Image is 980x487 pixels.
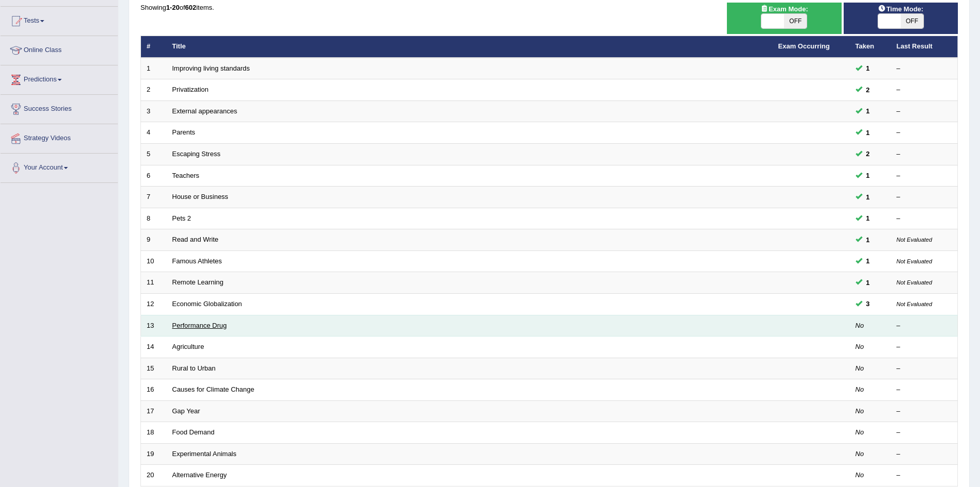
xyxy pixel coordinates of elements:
td: 1 [141,58,167,79]
div: – [897,364,952,374]
a: Predictions [1,65,118,91]
td: 11 [141,272,167,294]
a: Tests [1,7,118,32]
a: House or Business [172,193,228,200]
a: Read and Write [172,236,219,243]
td: 3 [141,100,167,122]
a: External appearances [172,107,237,115]
span: You can still take this question [862,170,874,181]
span: You can still take this question [862,298,874,309]
td: 4 [141,122,167,144]
td: 13 [141,315,167,337]
div: – [897,149,952,159]
b: 602 [185,4,197,11]
div: – [897,321,952,331]
td: 10 [141,250,167,272]
div: – [897,128,952,138]
span: You can still take this question [862,63,874,74]
em: No [856,450,864,458]
td: 12 [141,293,167,315]
a: Remote Learning [172,278,224,286]
a: Privatization [172,86,209,93]
div: – [897,428,952,438]
span: You can still take this question [862,192,874,203]
a: Escaping Stress [172,150,221,158]
div: – [897,385,952,395]
a: Strategy Videos [1,124,118,150]
td: 6 [141,165,167,187]
span: You can still take this question [862,148,874,159]
td: 7 [141,187,167,208]
a: Agriculture [172,343,204,350]
span: You can still take this question [862,277,874,288]
div: – [897,407,952,416]
span: You can still take this question [862,127,874,138]
td: 16 [141,379,167,401]
td: 20 [141,465,167,486]
small: Not Evaluated [897,279,932,286]
span: You can still take this question [862,213,874,224]
small: Not Evaluated [897,258,932,264]
div: – [897,471,952,480]
td: 18 [141,422,167,444]
a: Causes for Climate Change [172,385,255,393]
a: Teachers [172,172,200,179]
a: Improving living standards [172,64,250,72]
div: – [897,342,952,352]
a: Online Class [1,36,118,62]
th: Title [167,36,773,58]
span: You can still take this question [862,234,874,245]
span: Exam Mode: [756,4,812,14]
a: Food Demand [172,428,215,436]
em: No [856,471,864,479]
a: Exam Occurring [778,42,830,50]
a: Success Stories [1,95,118,121]
td: 5 [141,144,167,165]
span: You can still take this question [862,256,874,266]
em: No [856,322,864,329]
b: 1-20 [166,4,180,11]
em: No [856,428,864,436]
a: Gap Year [172,407,200,415]
span: Time Mode: [874,4,928,14]
div: – [897,64,952,74]
td: 17 [141,400,167,422]
span: OFF [784,14,807,28]
div: – [897,107,952,116]
a: Performance Drug [172,322,227,329]
em: No [856,407,864,415]
th: Last Result [891,36,958,58]
a: Rural to Urban [172,364,216,372]
a: Pets 2 [172,214,191,222]
td: 9 [141,229,167,251]
span: You can still take this question [862,85,874,95]
td: 2 [141,79,167,101]
div: – [897,171,952,181]
th: Taken [850,36,891,58]
em: No [856,364,864,372]
div: – [897,449,952,459]
div: Showing of items. [140,3,958,12]
a: Your Account [1,154,118,179]
td: 15 [141,358,167,379]
td: 14 [141,337,167,358]
em: No [856,343,864,350]
th: # [141,36,167,58]
a: Parents [172,128,195,136]
span: OFF [901,14,923,28]
div: Show exams occurring in exams [727,3,841,34]
small: Not Evaluated [897,301,932,307]
em: No [856,385,864,393]
a: Alternative Energy [172,471,227,479]
div: – [897,192,952,202]
div: – [897,214,952,224]
small: Not Evaluated [897,237,932,243]
span: You can still take this question [862,106,874,116]
div: – [897,85,952,95]
a: Famous Athletes [172,257,222,265]
a: Economic Globalization [172,300,242,308]
a: Experimental Animals [172,450,237,458]
td: 8 [141,208,167,229]
td: 19 [141,443,167,465]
